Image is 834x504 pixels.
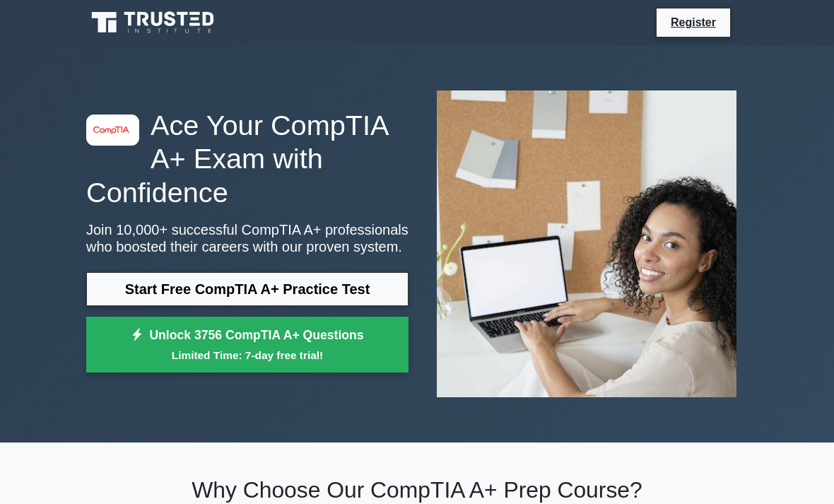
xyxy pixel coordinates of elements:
h1: Ace Your CompTIA A+ Exam with Confidence [86,109,409,210]
small: Limited Time: 7-day free trial! [104,347,391,363]
a: Unlock 3756 CompTIA A+ QuestionsLimited Time: 7-day free trial! [86,317,409,373]
h2: Why Choose Our CompTIA A+ Prep Course? [86,476,748,503]
a: Start Free CompTIA A+ Practice Test [86,272,409,306]
a: Register [662,13,724,31]
p: Join 10,000+ successful CompTIA A+ professionals who boosted their careers with our proven system. [86,221,409,255]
